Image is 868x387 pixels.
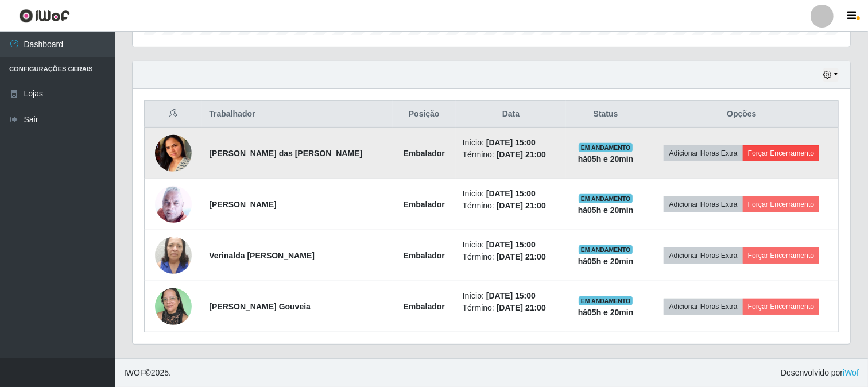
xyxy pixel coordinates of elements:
[566,101,645,128] th: Status
[579,296,633,305] span: EM ANDAMENTO
[743,247,820,264] button: Forçar Encerramento
[463,302,560,314] li: Término:
[463,200,560,212] li: Término:
[155,282,192,331] img: 1751055686502.jpeg
[209,149,362,158] strong: [PERSON_NAME] das [PERSON_NAME]
[463,290,560,302] li: Início:
[209,302,311,311] strong: [PERSON_NAME] Gouveia
[743,145,820,161] button: Forçar Encerramento
[19,9,70,23] img: CoreUI Logo
[664,196,742,212] button: Adicionar Horas Extra
[743,299,820,315] button: Forçar Encerramento
[497,252,546,261] time: [DATE] 21:00
[843,368,859,377] a: iWof
[664,247,742,264] button: Adicionar Horas Extra
[202,101,392,128] th: Trabalhador
[579,245,633,254] span: EM ANDAMENTO
[497,303,546,312] time: [DATE] 21:00
[578,154,634,164] strong: há 05 h e 20 min
[578,308,634,317] strong: há 05 h e 20 min
[155,117,192,189] img: 1672880944007.jpeg
[781,367,859,379] span: Desenvolvido por
[404,149,445,158] strong: Embalador
[155,185,192,223] img: 1702413262661.jpeg
[463,137,560,149] li: Início:
[645,101,839,128] th: Opções
[463,149,560,161] li: Término:
[404,251,445,260] strong: Embalador
[579,194,633,203] span: EM ANDAMENTO
[456,101,567,128] th: Data
[497,201,546,210] time: [DATE] 21:00
[404,200,445,209] strong: Embalador
[486,240,536,249] time: [DATE] 15:00
[404,302,445,311] strong: Embalador
[579,143,633,152] span: EM ANDAMENTO
[486,189,536,198] time: [DATE] 15:00
[497,150,546,159] time: [DATE] 21:00
[124,367,171,379] span: © 2025 .
[155,223,192,288] img: 1728324895552.jpeg
[486,291,536,300] time: [DATE] 15:00
[124,368,145,377] span: IWOF
[393,101,456,128] th: Posição
[463,239,560,251] li: Início:
[578,206,634,215] strong: há 05 h e 20 min
[743,196,820,212] button: Forçar Encerramento
[664,145,742,161] button: Adicionar Horas Extra
[463,251,560,263] li: Término:
[463,188,560,200] li: Início:
[578,257,634,266] strong: há 05 h e 20 min
[664,299,742,315] button: Adicionar Horas Extra
[209,200,276,209] strong: [PERSON_NAME]
[486,138,536,147] time: [DATE] 15:00
[209,251,315,260] strong: Verinalda [PERSON_NAME]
